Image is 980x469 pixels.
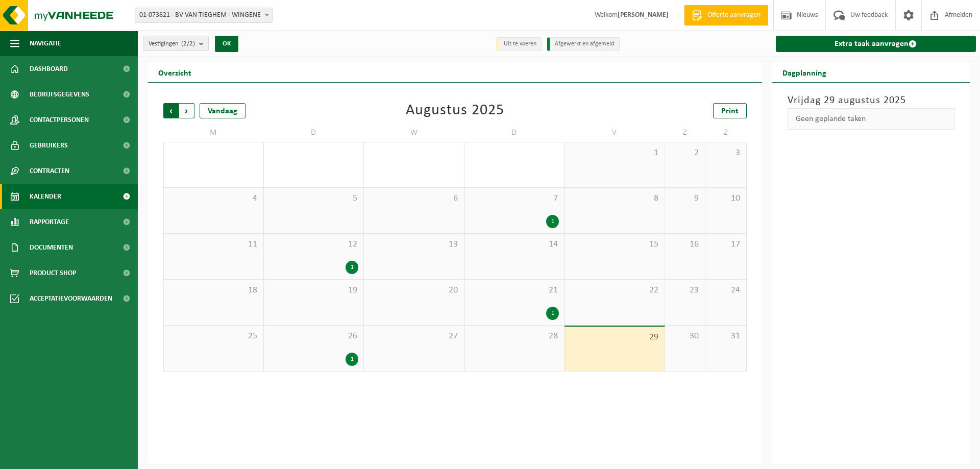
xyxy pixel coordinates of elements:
count: (2/2) [181,40,195,47]
span: Vestigingen [149,36,195,52]
span: 3 [710,147,741,159]
td: Z [705,124,746,142]
span: Gebruikers [30,133,68,158]
span: 5 [269,193,359,204]
span: 17 [710,239,741,250]
span: 2 [670,147,700,159]
h3: Vrijdag 29 augustus 2025 [788,93,955,108]
span: 7 [470,193,559,204]
button: Vestigingen(2/2) [143,36,209,51]
span: 14 [470,239,559,250]
span: 29 [570,332,659,343]
span: 25 [169,331,258,342]
li: Afgewerkt en afgemeld [547,37,620,51]
span: 01-073821 - BV VAN TIEGHEM - WINGENE [135,8,272,22]
span: 01-073821 - BV VAN TIEGHEM - WINGENE [135,8,273,23]
button: OK [215,36,238,52]
span: 24 [710,285,741,296]
span: Bedrijfsgegevens [30,82,89,107]
span: Print [721,107,739,115]
div: Vandaag [200,103,246,118]
span: 4 [169,193,258,204]
span: 12 [269,239,359,250]
h2: Dagplanning [772,62,837,82]
span: Rapportage [30,209,69,235]
h2: Overzicht [148,62,202,82]
span: Kalender [30,184,61,209]
div: 1 [546,215,559,228]
a: Offerte aanvragen [684,5,768,26]
span: Documenten [30,235,73,260]
span: 15 [570,239,659,250]
span: Vorige [163,103,179,118]
span: Acceptatievoorwaarden [30,286,112,311]
span: 8 [570,193,659,204]
td: W [364,124,464,142]
span: Contactpersonen [30,107,89,133]
span: Product Shop [30,260,76,286]
span: 30 [670,331,700,342]
div: Augustus 2025 [406,103,504,118]
span: 27 [369,331,459,342]
span: 20 [369,285,459,296]
strong: [PERSON_NAME] [618,11,669,19]
span: Dashboard [30,56,68,82]
td: V [565,124,665,142]
span: Volgende [179,103,194,118]
a: Extra taak aanvragen [776,36,976,52]
span: 19 [269,285,359,296]
td: M [163,124,264,142]
span: 10 [710,193,741,204]
div: Geen geplande taken [788,108,955,130]
span: 22 [570,285,659,296]
span: Contracten [30,158,69,184]
span: 21 [470,285,559,296]
div: 1 [546,307,559,320]
span: 9 [670,193,700,204]
span: 1 [570,147,659,159]
div: 1 [346,261,358,274]
span: 16 [670,239,700,250]
span: 6 [369,193,459,204]
td: D [464,124,565,142]
span: 26 [269,331,359,342]
span: 31 [710,331,741,342]
span: Navigatie [30,31,61,56]
td: D [264,124,364,142]
li: Uit te voeren [496,37,542,51]
td: Z [665,124,706,142]
span: Offerte aanvragen [705,10,763,20]
span: 18 [169,285,258,296]
span: 23 [670,285,700,296]
span: 28 [470,331,559,342]
span: 13 [369,239,459,250]
div: 1 [346,353,358,366]
span: 11 [169,239,258,250]
a: Print [713,103,747,118]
